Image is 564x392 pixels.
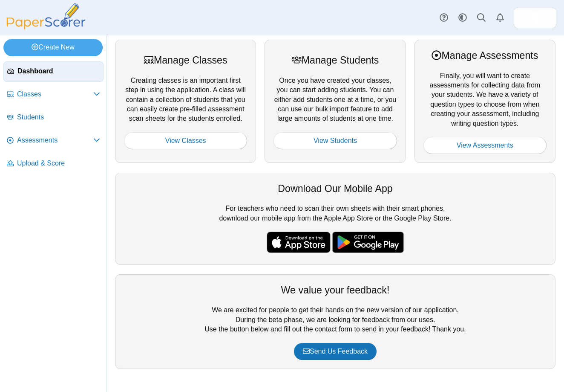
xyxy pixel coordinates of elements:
[115,40,256,163] div: Creating classes is an important first step in using the application. A class will contain a coll...
[115,274,555,369] div: We are excited for people to get their hands on the new version of our application. During the be...
[115,173,555,265] div: For teachers who need to scan their own sheets with their smart phones, download our mobile app f...
[514,8,556,28] a: ps.FtIRDuy1UXOak3eh
[3,23,89,31] a: PaperScorer
[265,40,406,163] div: Once you have created your classes, you can start adding students. You can either add students on...
[423,137,547,154] a: View Assessments
[273,53,397,67] div: Manage Students
[267,232,331,253] img: apple-store-badge.svg
[294,343,377,360] a: Send Us Feedback
[124,182,547,195] div: Download Our Mobile App
[3,61,104,82] a: Dashboard
[17,159,100,168] span: Upload & Score
[17,113,100,122] span: Students
[124,283,547,297] div: We value your feedback!
[3,107,104,128] a: Students
[528,11,542,25] img: ps.FtIRDuy1UXOak3eh
[3,154,104,174] a: Upload & Score
[3,84,104,105] a: Classes
[124,132,247,149] a: View Classes
[17,67,100,76] span: Dashboard
[17,90,93,99] span: Classes
[124,53,247,67] div: Manage Classes
[273,132,397,149] a: View Students
[423,49,547,62] div: Manage Assessments
[332,232,404,253] img: google-play-badge.png
[3,39,103,56] a: Create New
[491,9,509,27] a: Alerts
[17,136,93,145] span: Assessments
[303,348,368,355] span: Send Us Feedback
[414,40,555,163] div: Finally, you will want to create assessments for collecting data from your students. We have a va...
[3,131,104,151] a: Assessments
[3,3,89,29] img: PaperScorer
[528,11,542,25] span: Andrew Schweitzer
